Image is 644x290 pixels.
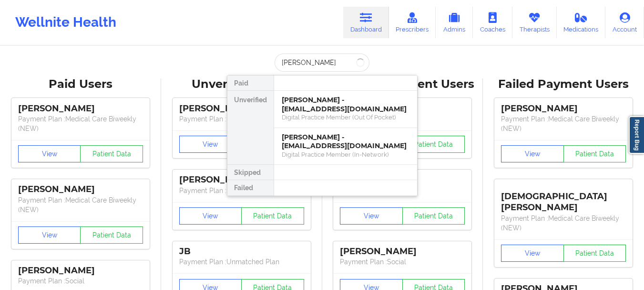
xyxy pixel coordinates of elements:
p: Payment Plan : Medical Care Biweekly (NEW) [501,214,626,233]
div: [PERSON_NAME] - [EMAIL_ADDRESS][DOMAIN_NAME] [282,96,409,113]
button: Patient Data [402,136,465,153]
div: [DEMOGRAPHIC_DATA][PERSON_NAME] [501,184,626,213]
div: [PERSON_NAME] [340,246,465,257]
a: Medications [557,7,606,38]
button: View [179,207,242,225]
button: View [18,226,81,244]
button: Patient Data [241,207,304,225]
div: Digital Practice Member (In-Network) [282,150,409,159]
p: Payment Plan : Unmatched Plan [179,186,304,195]
div: [PERSON_NAME] - [EMAIL_ADDRESS][DOMAIN_NAME] [282,133,409,150]
button: Patient Data [80,145,143,162]
a: Coaches [473,7,512,38]
div: Unverified Users [168,77,316,92]
div: [PERSON_NAME] [501,103,626,114]
p: Payment Plan : Unmatched Plan [179,257,304,267]
div: [PERSON_NAME] [179,174,304,185]
div: JB [179,246,304,257]
div: Unverified [227,91,274,165]
div: Failed Payment Users [490,77,637,92]
a: Prescribers [389,7,436,38]
p: Payment Plan : Medical Care Biweekly (NEW) [18,195,143,215]
a: Account [605,7,644,38]
a: Dashboard [343,7,389,38]
a: Report Bug [629,116,644,154]
div: Skipped [227,165,274,180]
a: Therapists [512,7,557,38]
button: View [501,245,564,262]
button: View [501,145,564,162]
div: [PERSON_NAME] [18,184,143,195]
button: Patient Data [563,245,626,262]
p: Payment Plan : Unmatched Plan [179,114,304,124]
p: Payment Plan : Social [340,257,465,267]
p: Payment Plan : Social [18,276,143,286]
div: Failed [227,180,274,195]
div: Paid [227,75,274,91]
div: [PERSON_NAME] [179,103,304,114]
button: Patient Data [563,145,626,162]
button: Patient Data [80,226,143,244]
button: View [18,145,81,162]
div: Paid Users [7,77,154,92]
p: Payment Plan : Medical Care Biweekly (NEW) [18,114,143,133]
button: View [179,136,242,153]
button: Patient Data [402,207,465,225]
div: Digital Practice Member (Out Of Pocket) [282,113,409,121]
a: Admins [436,7,473,38]
button: View [340,207,403,225]
div: [PERSON_NAME] [18,103,143,114]
p: Payment Plan : Medical Care Biweekly (NEW) [501,114,626,133]
div: [PERSON_NAME] [18,265,143,276]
